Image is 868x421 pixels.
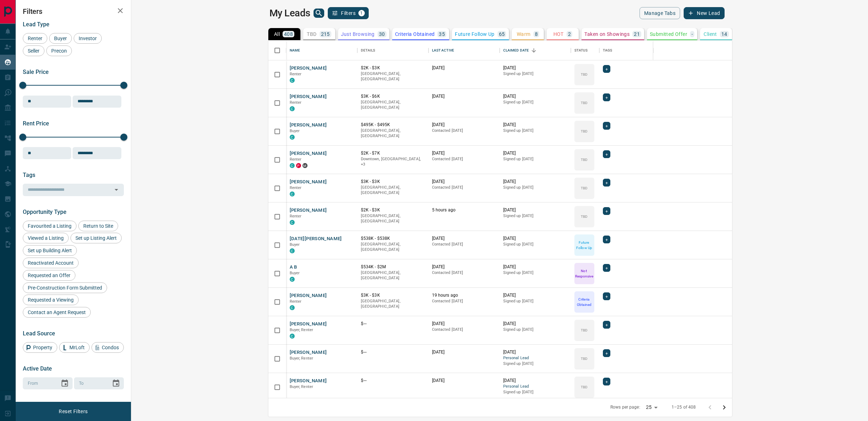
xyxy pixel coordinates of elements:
[672,404,696,410] p: 1–25 of 408
[634,32,640,37] p: 21
[432,93,496,99] p: [DATE]
[23,282,107,293] div: Pre-Construction Form Submitted
[74,33,102,44] div: Investor
[517,32,531,37] p: Warm
[290,106,295,111] div: condos.ca
[581,185,588,191] p: TBD
[503,378,567,384] p: [DATE]
[290,236,342,242] button: [DATE][PERSON_NAME]
[584,32,630,37] p: Taken on Showings
[571,41,599,60] div: Status
[603,65,610,73] div: +
[605,321,608,328] span: +
[432,298,496,304] p: Contacted [DATE]
[503,179,567,185] p: [DATE]
[575,297,594,307] p: Criteria Obtained
[31,345,55,350] span: Property
[284,32,293,37] p: 408
[290,349,327,356] button: [PERSON_NAME]
[67,345,87,350] span: MrLoft
[23,172,35,178] span: Tags
[432,150,496,156] p: [DATE]
[23,342,57,353] div: Property
[361,264,425,270] p: $534K - $2M
[455,32,494,37] p: Future Follow Up
[605,264,608,271] span: +
[503,156,567,162] p: Signed up [DATE]
[503,99,567,105] p: Signed up [DATE]
[25,297,76,303] span: Requested a Viewing
[553,32,564,37] p: HOT
[361,65,425,71] p: $2K - $3K
[290,41,300,60] div: Name
[290,93,327,100] button: [PERSON_NAME]
[290,384,314,389] span: Buyer, Renter
[684,7,725,19] button: New Lead
[25,48,42,54] span: Seller
[290,191,295,196] div: condos.ca
[650,32,687,37] p: Submitted Offer
[603,292,610,300] div: +
[503,349,567,355] p: [DATE]
[290,185,302,190] span: Renter
[432,242,496,247] p: Contacted [DATE]
[23,33,47,44] div: Renter
[605,179,608,186] span: +
[643,402,660,412] div: 25
[78,221,118,231] div: Return to Site
[605,94,608,101] span: +
[328,7,369,19] button: Filters1
[605,350,608,357] span: +
[432,321,496,327] p: [DATE]
[23,69,49,75] span: Sale Price
[503,384,567,390] span: Personal Lead
[290,356,314,361] span: Buyer, Renter
[529,45,539,55] button: Sort
[603,236,610,243] div: +
[290,264,297,271] button: A B
[99,345,121,350] span: Condos
[432,65,496,71] p: [DATE]
[269,7,310,19] h1: My Leads
[605,378,608,385] span: +
[23,270,75,281] div: Requested an Offer
[581,384,588,390] p: TBD
[568,32,571,37] p: 2
[361,185,425,196] p: [GEOGRAPHIC_DATA], [GEOGRAPHIC_DATA]
[290,150,327,157] button: [PERSON_NAME]
[603,264,610,272] div: +
[439,32,445,37] p: 35
[432,156,496,162] p: Contacted [DATE]
[640,7,680,19] button: Manage Tabs
[54,405,92,417] button: Reset Filters
[290,328,314,332] span: Buyer, Renter
[503,213,567,219] p: Signed up [DATE]
[91,342,124,353] div: Condos
[503,150,567,156] p: [DATE]
[296,163,301,168] div: property.ca
[361,298,425,309] p: [GEOGRAPHIC_DATA], [GEOGRAPHIC_DATA]
[503,242,567,247] p: Signed up [DATE]
[503,327,567,333] p: Signed up [DATE]
[25,285,105,291] span: Pre-Construction Form Submitted
[290,277,295,282] div: condos.ca
[46,45,72,56] div: Precon
[25,272,73,278] span: Requested an Offer
[341,32,375,37] p: Just Browsing
[503,236,567,242] p: [DATE]
[432,270,496,276] p: Contacted [DATE]
[503,361,567,367] p: Signed up [DATE]
[432,236,496,242] p: [DATE]
[432,41,454,60] div: Last Active
[361,349,425,355] p: $---
[581,214,588,219] p: TBD
[361,378,425,384] p: $---
[361,321,425,327] p: $---
[76,36,99,41] span: Investor
[610,404,640,410] p: Rows per page:
[581,356,588,361] p: TBD
[603,179,610,187] div: +
[575,240,594,250] p: Future Follow Up
[361,236,425,242] p: $538K - $538K
[290,157,302,162] span: Renter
